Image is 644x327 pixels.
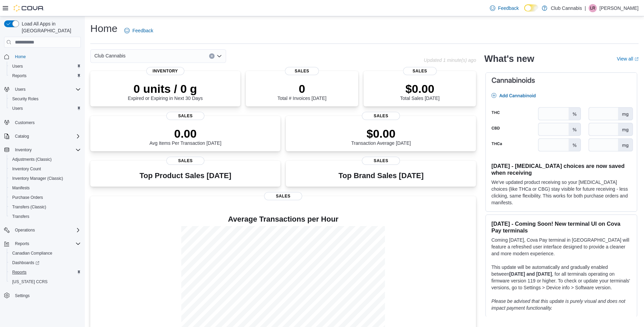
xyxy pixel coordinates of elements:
[491,298,625,311] em: Please be advised that this update is purely visual and does not impact payment functionality.
[12,73,26,79] span: Reports
[1,145,84,155] button: Inventory
[15,293,30,298] span: Settings
[12,106,23,111] span: Users
[509,271,552,277] strong: [DATE] and [DATE]
[15,134,29,139] span: Catalog
[10,259,42,267] a: Dashboards
[10,155,81,163] span: Adjustments (Classic)
[1,117,84,127] button: Customers
[424,57,476,63] p: Updated 1 minute(s) ago
[166,112,204,120] span: Sales
[551,4,582,12] p: Club Cannabis
[12,195,43,200] span: Purchase Orders
[12,176,63,181] span: Inventory Manager (Classic)
[10,249,81,257] span: Canadian Compliance
[10,203,49,211] a: Transfers (Classic)
[146,67,184,75] span: Inventory
[19,20,81,34] span: Load All Apps in [GEOGRAPHIC_DATA]
[10,193,81,202] span: Purchase Orders
[7,174,84,183] button: Inventory Manager (Classic)
[524,4,538,12] input: Dark Mode
[10,62,81,70] span: Users
[7,62,84,71] button: Users
[15,54,26,59] span: Home
[617,56,639,62] a: View allExternal link
[96,215,471,223] h4: Average Transactions per Hour
[7,71,84,81] button: Reports
[10,249,55,257] a: Canadian Compliance
[277,82,326,101] div: Total # Invoices [DATE]
[15,241,29,246] span: Reports
[10,104,25,113] a: Users
[10,278,81,286] span: Washington CCRS
[12,96,38,102] span: Security Roles
[12,214,29,219] span: Transfers
[1,85,84,94] button: Users
[12,292,32,300] a: Settings
[10,95,81,103] span: Security Roles
[590,4,595,12] span: LR
[10,212,32,221] a: Transfers
[400,82,440,101] div: Total Sales [DATE]
[285,67,319,75] span: Sales
[12,291,81,300] span: Settings
[1,52,84,62] button: Home
[491,179,631,206] p: We've updated product receiving so your [MEDICAL_DATA] choices (like THCa or CBG) stay visible fo...
[15,227,35,233] span: Operations
[10,268,29,276] a: Reports
[12,166,41,172] span: Inventory Count
[10,174,81,183] span: Inventory Manager (Classic)
[10,278,50,286] a: [US_STATE] CCRS
[14,5,44,12] img: Cova
[7,268,84,277] button: Reports
[12,119,37,127] a: Customers
[10,259,81,267] span: Dashboards
[12,146,81,154] span: Inventory
[94,52,126,60] span: Club Cannabis
[10,184,32,192] a: Manifests
[1,132,84,141] button: Catalog
[7,155,84,164] button: Adjustments (Classic)
[351,127,411,146] div: Transaction Average [DATE]
[491,220,631,234] h3: [DATE] - Coming Soon! New terminal UI on Cova Pay terminals
[12,85,81,93] span: Users
[7,104,84,113] button: Users
[362,157,400,165] span: Sales
[15,87,25,92] span: Users
[12,204,46,210] span: Transfers (Classic)
[140,172,231,180] h3: Top Product Sales [DATE]
[491,237,631,257] p: Coming [DATE], Cova Pay terminal in [GEOGRAPHIC_DATA] will feature a refreshed user interface des...
[15,120,35,125] span: Customers
[10,268,81,276] span: Reports
[7,202,84,212] button: Transfers (Classic)
[484,53,534,64] h2: What's new
[524,12,525,12] span: Dark Mode
[10,72,29,80] a: Reports
[10,62,25,70] a: Users
[10,72,81,80] span: Reports
[600,4,639,12] p: [PERSON_NAME]
[491,162,631,176] h3: [DATE] - [MEDICAL_DATA] choices are now saved when receiving
[10,95,41,103] a: Security Roles
[12,53,29,61] a: Home
[12,270,26,275] span: Reports
[132,27,153,34] span: Feedback
[10,174,66,183] a: Inventory Manager (Classic)
[15,147,32,153] span: Inventory
[7,212,84,221] button: Transfers
[12,279,48,285] span: [US_STATE] CCRS
[589,4,597,12] div: Linda Robinson
[7,164,84,174] button: Inventory Count
[351,127,411,140] p: $0.00
[403,67,437,75] span: Sales
[10,155,54,163] a: Adjustments (Classic)
[12,132,32,140] button: Catalog
[10,203,81,211] span: Transfers (Classic)
[1,291,84,300] button: Settings
[7,193,84,202] button: Purchase Orders
[1,239,84,248] button: Reports
[149,127,221,146] div: Avg Items Per Transaction [DATE]
[277,82,326,96] p: 0
[12,226,81,234] span: Operations
[12,85,28,93] button: Users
